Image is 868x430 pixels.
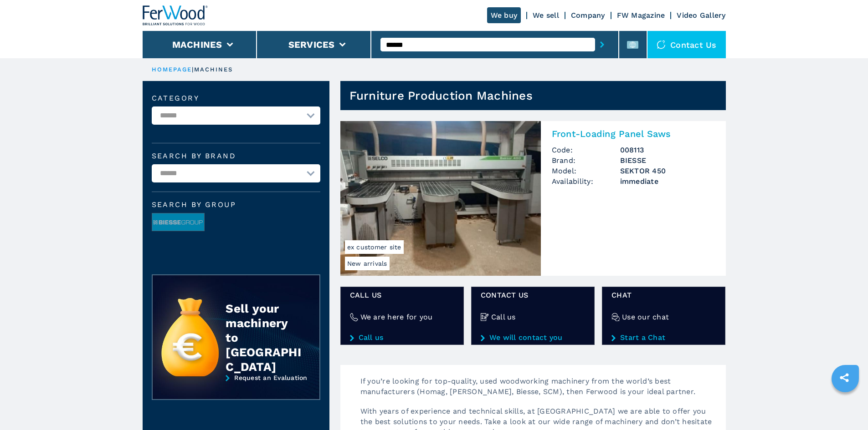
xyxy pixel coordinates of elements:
[226,301,301,374] div: Sell your machinery to [GEOGRAPHIC_DATA]
[152,152,320,160] label: Search by brand
[611,290,716,300] span: Chat
[345,257,390,270] span: New arrivals
[829,389,861,423] iframe: Chat
[481,334,585,342] a: We will contact you
[360,312,433,322] h4: We are here for you
[172,39,222,50] button: Machines
[552,176,620,187] span: Availability:
[491,312,516,322] h4: Call us
[552,166,620,176] span: Model:
[288,39,335,50] button: Services
[620,155,715,166] h3: BIESSE
[350,290,454,300] span: Call us
[571,11,605,20] a: Company
[350,334,454,342] a: Call us
[552,145,620,155] span: Code:
[647,31,726,58] div: Contact us
[349,88,533,103] h1: Furniture Production Machines
[533,11,559,20] a: We sell
[552,128,715,139] h2: Front-Loading Panel Saws
[677,11,725,20] a: Video Gallery
[143,5,208,25] img: Ferwood
[345,240,404,254] span: ex customer site
[340,121,541,276] img: Front-Loading Panel Saws BIESSE SEKTOR 450
[487,7,521,23] a: We buy
[340,121,726,276] a: Front-Loading Panel Saws BIESSE SEKTOR 450New arrivalsex customer siteFront-Loading Panel SawsCod...
[617,11,665,20] a: FW Magazine
[611,313,620,321] img: Use our chat
[194,66,233,74] p: machines
[620,145,715,155] h3: 008113
[657,40,666,49] img: Contact us
[622,312,669,322] h4: Use our chat
[595,34,609,55] button: submit-button
[481,290,585,300] span: CONTACT US
[152,95,320,102] label: Category
[833,366,856,389] a: sharethis
[152,213,204,232] img: image
[611,334,716,342] a: Start a Chat
[350,313,358,321] img: We are here for you
[192,66,194,73] span: |
[152,66,192,73] a: HOMEPAGE
[481,313,489,321] img: Call us
[620,166,715,176] h3: SEKTOR 450
[620,176,715,187] span: immediate
[552,155,620,166] span: Brand:
[351,376,726,406] p: If you’re looking for top-quality, used woodworking machinery from the world’s best manufacturers...
[152,374,320,407] a: Request an Evaluation
[152,201,320,208] span: Search by group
